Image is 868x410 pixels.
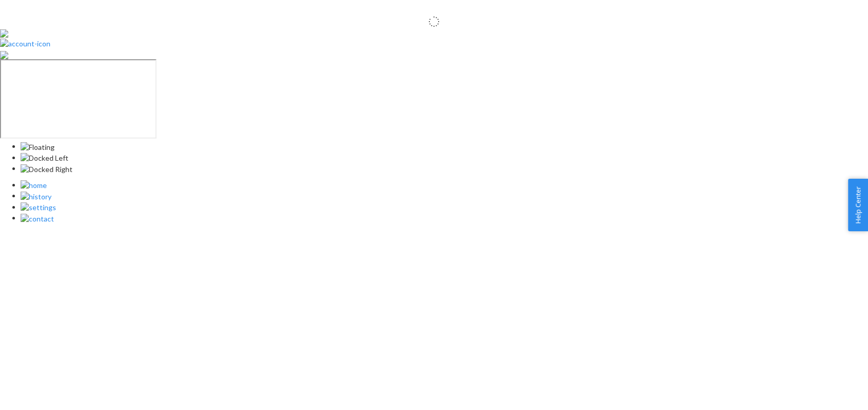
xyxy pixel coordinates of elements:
button: Help Center [848,179,868,231]
img: Docked Right [21,164,73,175]
img: History [21,192,51,202]
img: Settings [21,202,56,213]
img: Contact [21,214,54,224]
img: Floating [21,142,55,152]
img: Home [21,180,47,191]
img: Docked Left [21,153,68,163]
